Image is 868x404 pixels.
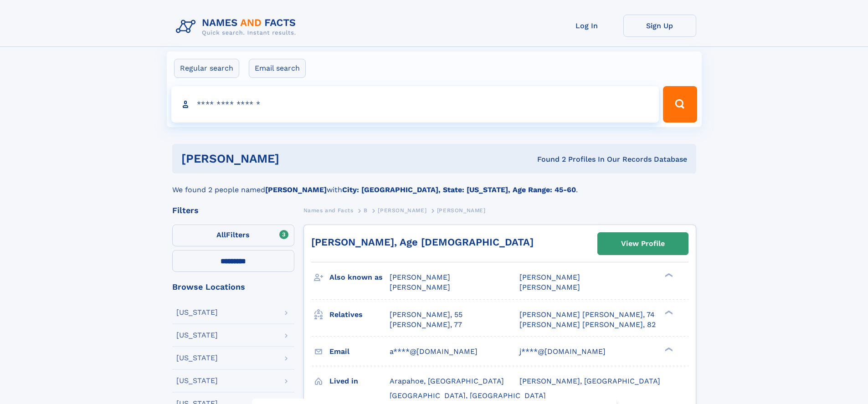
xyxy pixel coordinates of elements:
[176,377,218,384] div: [US_STATE]
[663,86,697,123] button: Search Button
[390,283,450,291] span: [PERSON_NAME]
[437,207,486,214] span: [PERSON_NAME]
[519,273,580,281] span: [PERSON_NAME]
[390,377,504,385] span: Arapahoe, [GEOGRAPHIC_DATA]
[390,320,462,330] a: [PERSON_NAME], 77
[176,309,218,316] div: [US_STATE]
[249,59,306,78] label: Email search
[171,86,659,123] input: search input
[181,153,408,164] h1: [PERSON_NAME]
[519,310,655,320] a: [PERSON_NAME] [PERSON_NAME], 74
[172,283,294,291] div: Browse Locations
[390,310,462,320] a: [PERSON_NAME], 55
[342,185,576,194] b: City: [GEOGRAPHIC_DATA], State: [US_STATE], Age Range: 45-60
[598,233,688,255] a: View Profile
[172,225,294,246] label: Filters
[176,332,218,339] div: [US_STATE]
[364,207,368,214] span: B
[329,373,390,389] h3: Lived in
[378,207,426,214] span: [PERSON_NAME]
[172,206,294,215] div: Filters
[623,15,696,37] a: Sign Up
[311,236,534,248] a: [PERSON_NAME], Age [DEMOGRAPHIC_DATA]
[378,205,426,216] a: [PERSON_NAME]
[172,174,696,195] div: We found 2 people named with .
[519,283,580,291] span: [PERSON_NAME]
[329,270,390,285] h3: Also known as
[265,185,327,194] b: [PERSON_NAME]
[519,377,660,385] span: [PERSON_NAME], [GEOGRAPHIC_DATA]
[176,354,218,362] div: [US_STATE]
[621,233,665,254] div: View Profile
[390,391,546,400] span: [GEOGRAPHIC_DATA], [GEOGRAPHIC_DATA]
[390,273,450,281] span: [PERSON_NAME]
[329,344,390,359] h3: Email
[329,307,390,322] h3: Relatives
[216,230,226,239] span: All
[364,205,368,216] a: B
[663,346,673,352] div: ❯
[303,205,354,216] a: Names and Facts
[519,320,656,330] a: [PERSON_NAME] [PERSON_NAME], 82
[172,15,303,39] img: Logo Names and Facts
[408,154,687,164] div: Found 2 Profiles In Our Records Database
[663,309,673,315] div: ❯
[663,272,673,278] div: ❯
[550,15,623,37] a: Log In
[174,59,239,78] label: Regular search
